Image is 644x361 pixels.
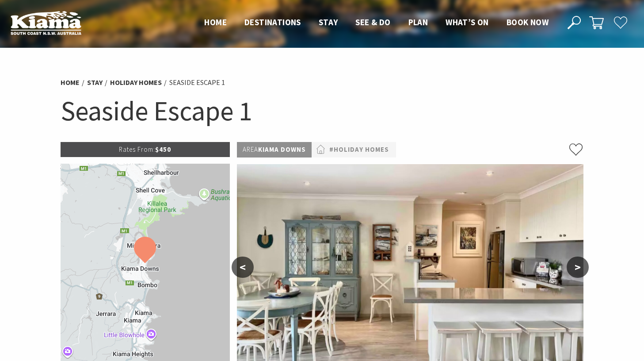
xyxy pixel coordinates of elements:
a: Holiday Homes [110,78,162,87]
span: See & Do [355,17,390,27]
a: Home [61,78,80,87]
p: $450 [61,142,230,157]
span: Destinations [244,17,301,27]
span: Rates From: [119,145,155,154]
a: #Holiday Homes [329,144,389,155]
span: Home [204,17,227,27]
p: Kiama Downs [237,142,312,157]
span: Stay [319,17,338,27]
span: Book now [507,17,549,27]
span: What’s On [446,17,489,27]
img: Kiama Logo [11,11,81,35]
span: Area [243,145,258,154]
a: Stay [87,78,103,87]
button: > [567,257,589,278]
span: Plan [408,17,428,27]
button: < [232,257,254,278]
li: Seaside Escape 1 [169,77,225,88]
nav: Main Menu [195,15,557,30]
h1: Seaside Escape 1 [61,93,584,129]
